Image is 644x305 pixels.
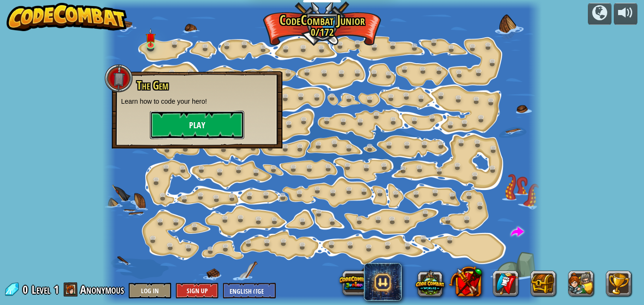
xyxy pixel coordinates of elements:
img: level-banner-unstarted.png [146,28,156,46]
span: 1 [54,282,59,297]
span: 0 [23,282,31,297]
span: Level [32,282,50,297]
button: Sign Up [176,283,218,298]
button: Adjust volume [614,3,637,25]
span: The Gem [137,77,168,93]
button: Play [150,111,244,139]
button: Log In [129,283,171,298]
p: Learn how to code your hero! [121,97,273,106]
button: Campaigns [588,3,611,25]
span: Anonymous [80,282,124,297]
img: CodeCombat - Learn how to code by playing a game [7,3,127,31]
